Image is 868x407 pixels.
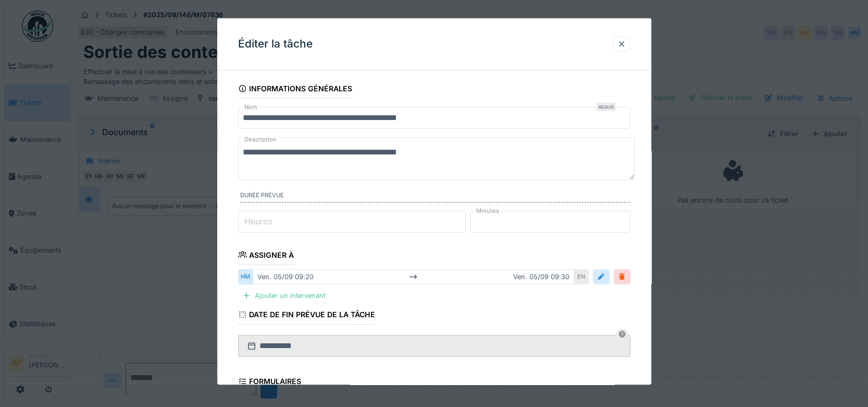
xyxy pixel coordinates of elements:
div: ven. 05/09 09:20 ven. 05/09 09:30 [253,269,574,284]
div: Requis [597,103,616,111]
div: EN [574,269,589,284]
div: Date de fin prévue de la tâche [238,307,376,325]
div: Ajouter un intervenant [238,289,330,303]
div: Informations générales [238,81,353,99]
div: HM [238,269,253,284]
label: Minutes [474,207,501,216]
div: Formulaires [238,374,302,391]
div: Assigner à [238,247,294,265]
label: Durée prévue [240,191,630,202]
label: Description [242,133,279,146]
h3: Éditer la tâche [238,38,313,51]
label: Heures [242,215,274,228]
label: Nom [242,103,259,112]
